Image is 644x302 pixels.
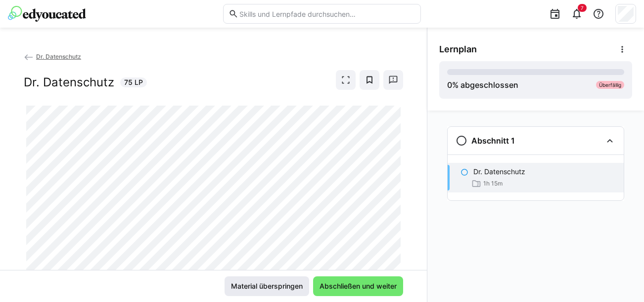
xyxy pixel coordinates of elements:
[439,44,477,55] span: Lernplan
[24,75,114,90] h2: Dr. Datenschutz
[447,80,452,90] span: 0
[24,53,81,60] a: Dr. Datenschutz
[124,77,143,87] span: 75 LP
[318,281,398,291] span: Abschließen und weiter
[447,79,518,91] div: % abgeschlossen
[238,9,415,18] input: Skills und Lernpfade durchsuchen…
[225,276,309,296] button: Material überspringen
[596,81,624,89] div: Überfällig
[473,167,525,177] p: Dr. Datenschutz
[230,281,304,291] span: Material überspringen
[36,53,81,60] span: Dr. Datenschutz
[313,276,403,296] button: Abschließen und weiter
[581,5,584,11] span: 7
[483,180,503,188] span: 1h 15m
[471,136,515,146] h3: Abschnitt 1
